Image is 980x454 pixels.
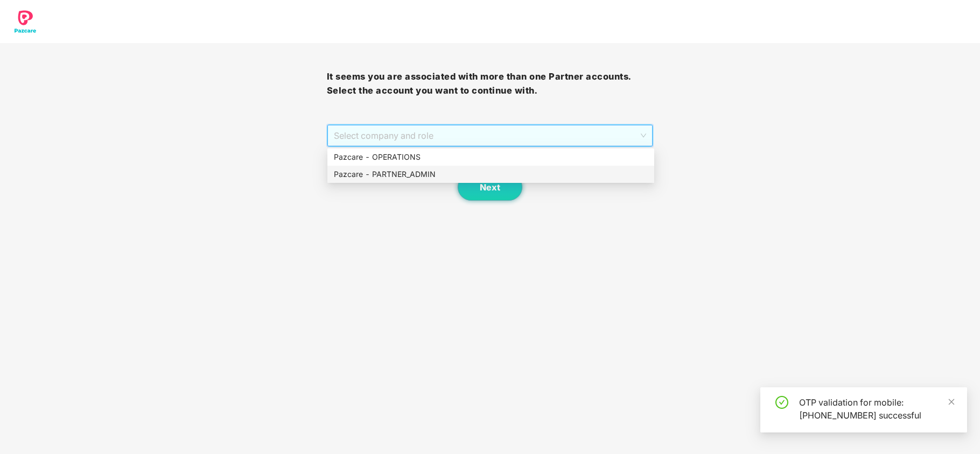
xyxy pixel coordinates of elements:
span: close [948,398,955,406]
div: Pazcare - OPERATIONS [327,148,654,166]
span: Next [480,182,500,193]
span: check-circle [775,396,788,409]
div: Pazcare - OPERATIONS [334,151,648,163]
span: Select company and role [334,125,647,146]
div: Pazcare - PARTNER_ADMIN [327,166,654,183]
h3: It seems you are associated with more than one Partner accounts. Select the account you want to c... [327,70,654,97]
div: OTP validation for mobile: [PHONE_NUMBER] successful [799,396,954,422]
div: Pazcare - PARTNER_ADMIN [334,168,648,180]
button: Next [458,174,522,201]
